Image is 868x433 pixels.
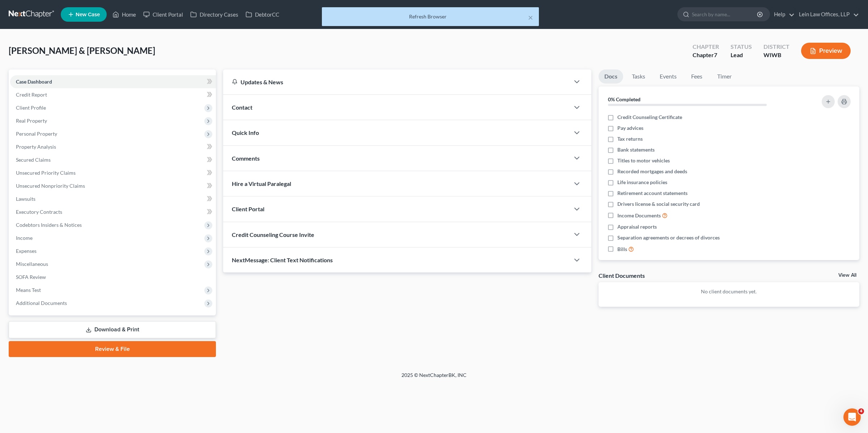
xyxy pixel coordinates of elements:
span: Unsecured Priority Claims [16,170,76,176]
span: [PERSON_NAME] & [PERSON_NAME] [9,45,155,56]
span: Miscellaneous [16,261,48,267]
div: Chapter [693,43,719,51]
a: Case Dashboard [10,75,216,88]
div: WIWB [763,51,790,59]
a: Tasks [626,69,651,84]
button: Preview [801,43,851,59]
iframe: Intercom live chat [843,408,861,426]
span: NextMessage: Client Text Notifications [232,256,333,263]
span: Retirement account statements [617,190,688,197]
span: Income Documents [617,212,661,219]
span: Life insurance policies [617,179,667,186]
span: Credit Counseling Certificate [617,114,682,121]
span: Hire a Virtual Paralegal [232,180,291,187]
a: Property Analysis [10,140,216,153]
span: Bills [617,246,627,253]
span: Codebtors Insiders & Notices [16,222,82,228]
a: Fees [685,69,709,84]
a: Credit Report [10,88,216,101]
span: Quick Info [232,129,259,136]
span: Drivers license & social security card [617,200,700,208]
span: Contact [232,104,252,111]
div: Refresh Browser [328,13,533,20]
strong: 0% Completed [608,96,641,102]
div: Status [731,43,752,51]
span: Case Dashboard [16,78,52,85]
div: Chapter [693,51,719,59]
span: Client Portal [232,205,264,212]
span: Appraisal reports [617,223,657,230]
a: SOFA Review [10,271,216,284]
div: 2025 © NextChapterBK, INC [228,372,640,385]
span: Credit Counseling Course Invite [232,231,314,238]
div: Client Documents [599,272,645,279]
a: Timer [711,69,737,84]
span: Titles to motor vehicles [617,157,670,164]
a: Review & File [9,341,216,357]
div: Updates & News [232,78,561,86]
span: Unsecured Nonpriority Claims [16,183,85,189]
span: Executory Contracts [16,209,62,215]
span: Real Property [16,118,47,124]
div: Lead [731,51,752,59]
a: Events [654,69,682,84]
span: 7 [714,51,717,58]
span: Means Test [16,287,41,293]
span: 4 [858,408,864,414]
span: Lawsuits [16,196,35,202]
span: Expenses [16,248,37,254]
span: SOFA Review [16,274,46,280]
span: Separation agreements or decrees of divorces [617,234,720,241]
span: Credit Report [16,92,47,98]
a: Docs [599,69,623,84]
span: Secured Claims [16,157,51,163]
span: Property Analysis [16,144,56,150]
a: Lawsuits [10,192,216,205]
span: Bank statements [617,146,655,153]
a: Secured Claims [10,153,216,166]
span: Pay advices [617,124,643,132]
a: Unsecured Priority Claims [10,166,216,179]
span: Additional Documents [16,300,67,306]
a: View All [838,273,856,278]
button: × [528,13,533,22]
p: No client documents yet. [604,288,854,295]
span: Personal Property [16,131,57,137]
span: Recorded mortgages and deeds [617,168,687,175]
span: Comments [232,155,260,162]
a: Executory Contracts [10,205,216,218]
div: District [763,43,790,51]
a: Unsecured Nonpriority Claims [10,179,216,192]
span: Client Profile [16,105,46,111]
a: Download & Print [9,321,216,338]
span: Income [16,235,33,241]
span: Tax returns [617,135,643,143]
